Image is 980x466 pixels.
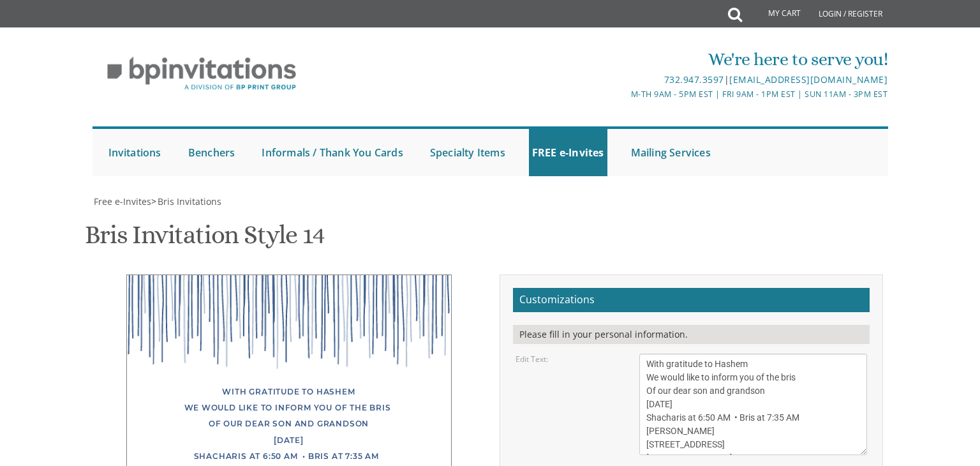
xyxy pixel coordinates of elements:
a: 732.947.3597 [664,73,724,86]
a: Free e-Invites [93,195,151,207]
a: Bris Invitations [156,195,221,207]
textarea: With gratitude to Hashem We would like to inform you of the bris Of our dear son/grandson [DATE] ... [639,354,868,455]
a: Benchers [185,129,239,176]
div: | [358,72,887,87]
a: FREE e-Invites [529,129,607,176]
h2: Customizations [513,288,870,312]
div: We're here to serve you! [358,47,887,72]
a: My Cart [741,1,810,27]
a: [EMAIL_ADDRESS][DOMAIN_NAME] [729,73,887,86]
div: M-Th 9am - 5pm EST | Fri 9am - 1pm EST | Sun 11am - 3pm EST [358,87,887,101]
iframe: chat widget [926,415,967,453]
a: Informals / Thank You Cards [258,129,406,176]
img: BP Invitation Loft [93,47,311,100]
label: Edit Text: [516,354,548,365]
a: Specialty Items [427,129,509,176]
div: Please fill in your personal information. [513,325,870,344]
span: Bris Invitations [158,195,221,207]
a: Invitations [105,129,165,176]
span: Free e-Invites [94,195,151,207]
span: > [151,195,221,207]
a: Mailing Services [628,129,714,176]
h1: Bris Invitation Style 14 [85,221,324,259]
